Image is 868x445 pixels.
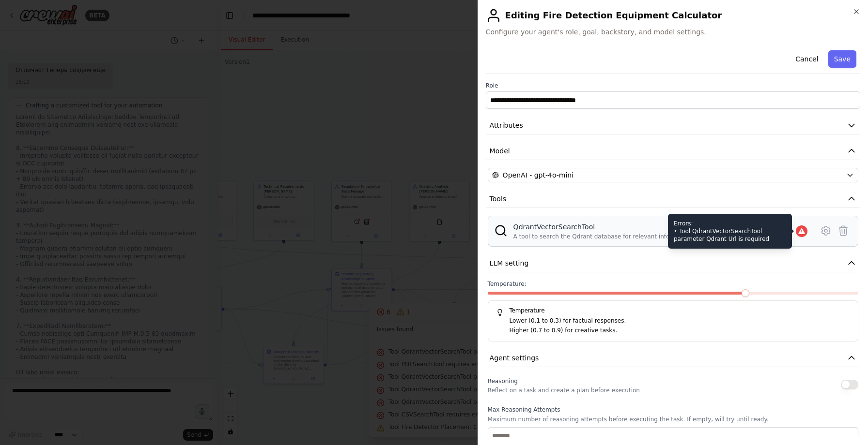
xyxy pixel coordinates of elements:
[513,233,762,240] div: A tool to search the Qdrant database for relevant information on internal documents.
[486,142,860,160] button: Model
[490,194,507,204] span: Tools
[488,378,518,385] span: Reasoning
[488,168,858,182] button: OpenAI - gpt-4o-mini
[488,406,858,414] label: Max Reasoning Attempts
[496,307,850,314] h5: Temperature
[488,386,640,394] p: Reflect on a task and create a plan before execution
[490,146,510,156] span: Model
[490,353,539,363] span: Agent settings
[486,190,860,208] button: Tools
[828,50,856,68] button: Save
[486,117,860,134] button: Attributes
[490,258,529,268] span: LLM setting
[490,120,523,130] span: Attributes
[510,316,850,326] p: Lower (0.1 to 0.3) for factual responses.
[486,27,860,37] span: Configure your agent's role, goal, backstory, and model settings.
[494,224,508,237] img: QdrantVectorSearchTool
[817,222,835,239] button: Configure tool
[510,326,850,336] p: Higher (0.7 to 0.9) for creative tasks.
[513,222,762,232] div: QdrantVectorSearchTool
[503,170,573,180] span: OpenAI - gpt-4o-mini
[668,214,792,249] div: Errors: • Tool QdrantVectorSearchTool parameter Qdrant Url is required
[486,8,860,23] h2: Editing Fire Detection Equipment Calculator
[488,415,858,423] p: Maximum number of reasoning attempts before executing the task. If empty, will try until ready.
[488,280,527,288] span: Temperature:
[790,50,824,68] button: Cancel
[486,82,860,89] label: Role
[835,222,852,239] button: Delete tool
[486,254,860,272] button: LLM setting
[486,349,860,367] button: Agent settings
